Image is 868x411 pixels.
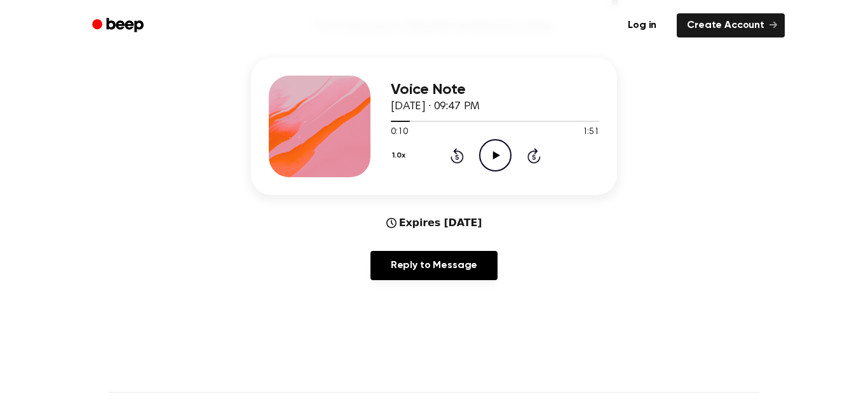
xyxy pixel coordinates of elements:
[677,13,785,37] a: Create Account
[391,126,407,139] span: 0:10
[615,11,669,40] a: Log in
[391,101,480,112] span: [DATE] · 09:47 PM
[391,81,599,98] h3: Voice Note
[583,126,599,139] span: 1:51
[370,251,498,280] a: Reply to Message
[83,13,155,38] a: Beep
[386,215,482,231] div: Expires [DATE]
[391,145,410,166] button: 1.0x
